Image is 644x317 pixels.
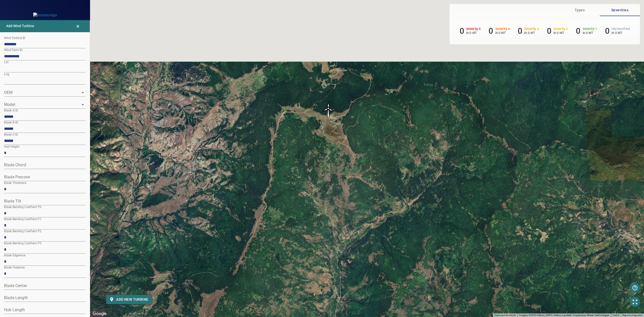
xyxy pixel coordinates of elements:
[576,26,580,36] h6: 0
[547,26,568,36] li: Severity 2
[91,310,108,317] img: Google
[612,314,619,316] a: Terms (opens in new tab)
[603,7,637,13] span: Severities
[562,7,597,13] span: Types
[576,26,597,36] li: Severity 1
[612,31,630,35] p: in 0 WT
[495,31,510,35] p: in 0 WT
[321,102,336,117] img: windFarmIconHighlighted.svg
[91,310,108,317] a: Open this area in Google Maps (opens a new window)
[460,26,481,36] li: Severity 5
[106,295,152,304] button: Add new turbine
[494,313,516,317] button: Keyboard shortcuts
[605,26,630,36] li: Severity Unclassified
[466,31,481,35] p: in 0 WT
[466,27,481,31] h6: Severity 5
[489,26,493,36] h6: 0
[612,27,630,31] h6: Unclassified
[460,26,464,36] h6: 0
[495,27,510,31] h6: Severity 4
[524,27,539,31] h6: Severity 3
[583,31,597,35] p: in 0 WT
[518,26,539,36] li: Severity 3
[583,27,597,31] h6: Severity 1
[605,26,610,36] h6: 0
[110,296,148,303] span: Add new turbine
[33,13,57,18] img: vorreas-logo
[489,26,510,36] li: Severity 4
[553,31,568,35] p: in 0 WT
[524,31,539,35] p: in 0 WT
[518,26,522,36] h6: 0
[519,314,609,316] span: Imagery ©2025 Airbus, CNES / Airbus, Landsat / Copernicus, Maxar Technologies
[622,314,642,316] a: Report a map error
[547,26,551,36] h6: 0
[553,27,568,31] h6: Severity 2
